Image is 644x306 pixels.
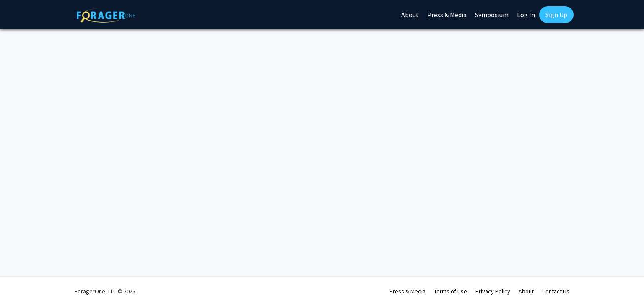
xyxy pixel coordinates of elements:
[390,288,426,295] a: Press & Media
[542,288,569,295] a: Contact Us
[539,6,574,23] a: Sign Up
[75,277,135,306] div: ForagerOne, LLC © 2025
[434,288,467,295] a: Terms of Use
[519,288,534,295] a: About
[77,8,135,23] img: ForagerOne Logo
[475,288,510,295] a: Privacy Policy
